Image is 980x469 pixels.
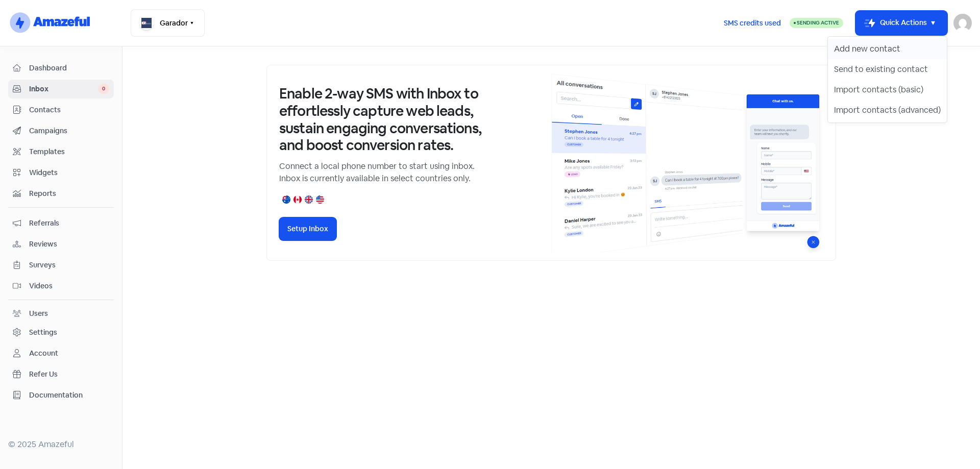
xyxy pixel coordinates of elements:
[724,18,781,29] span: SMS credits used
[8,304,114,323] a: Users
[282,195,290,204] img: australia.png
[551,73,823,252] img: inbox-default-image-2.png
[8,344,114,363] a: Account
[29,84,98,94] span: Inbox
[8,277,114,295] a: Videos
[29,126,109,136] span: Campaigns
[8,184,114,203] a: Reports
[8,214,114,233] a: Referrals
[8,101,114,119] a: Contacts
[29,188,109,199] span: Reports
[29,281,109,291] span: Videos
[29,63,109,73] span: Dashboard
[8,121,114,140] a: Campaigns
[8,386,114,405] a: Documentation
[29,390,109,401] span: Documentation
[8,256,114,275] a: Surveys
[29,327,57,338] div: Settings
[29,239,109,250] span: Reviews
[316,195,324,204] img: united-states.png
[29,369,109,380] span: Refer Us
[8,163,114,182] a: Widgets
[29,348,58,359] div: Account
[828,100,947,120] button: Import contacts (advanced)
[8,438,114,451] div: © 2025 Amazeful
[790,17,843,29] a: Sending Active
[797,19,839,26] span: Sending Active
[305,195,313,204] img: united-kingdom.png
[8,235,114,254] a: Reviews
[8,323,114,342] a: Settings
[98,84,109,94] span: 0
[293,195,302,204] img: canada.png
[279,160,483,185] p: Connect a local phone number to start using inbox. Inbox is currently available in select countri...
[828,80,947,100] button: Import contacts (basic)
[953,14,972,32] img: User
[855,11,947,35] button: Quick Actions
[131,9,205,37] button: Garador
[8,142,114,161] a: Templates
[29,260,109,270] span: Surveys
[279,85,483,154] h3: Enable 2-way SMS with Inbox to effortlessly capture web leads, sustain engaging conversations, an...
[279,217,336,240] button: Setup Inbox
[8,365,114,384] a: Refer Us
[29,167,109,178] span: Widgets
[828,59,947,80] button: Send to existing contact
[8,80,114,98] a: Inbox 0
[828,39,947,59] button: Add new contact
[715,17,790,28] a: SMS credits used
[29,218,109,229] span: Referrals
[29,146,109,157] span: Templates
[29,308,48,319] div: Users
[8,59,114,78] a: Dashboard
[29,105,109,115] span: Contacts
